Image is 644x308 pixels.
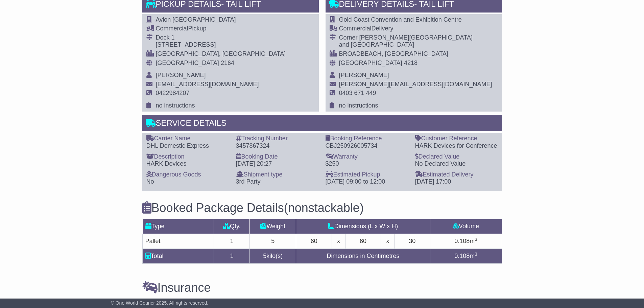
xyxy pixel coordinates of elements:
[326,142,408,150] div: CBJ250926005734
[236,160,319,168] div: [DATE] 20:27
[339,90,376,96] span: 0403 671 449
[146,135,229,142] div: Carrier Name
[326,135,408,142] div: Booking Reference
[475,252,477,257] sup: 3
[156,81,259,88] span: [EMAIL_ADDRESS][DOMAIN_NAME]
[430,219,502,234] td: Volume
[221,60,234,66] span: 2164
[415,160,498,168] div: No Declared Value
[250,234,296,248] td: 5
[339,41,492,49] div: and [GEOGRAPHIC_DATA]
[146,178,154,185] span: No
[250,219,296,234] td: Weight
[214,234,250,248] td: 1
[415,135,498,142] div: Customer Reference
[142,234,214,248] td: Pallet
[339,50,492,58] div: BROADBEACH, [GEOGRAPHIC_DATA]
[339,72,389,78] span: [PERSON_NAME]
[146,160,229,168] div: HARK Devices
[156,102,195,109] span: no instructions
[142,115,502,133] div: Service Details
[475,237,477,242] sup: 3
[415,153,498,161] div: Declared Value
[454,253,470,259] span: 0.108
[236,135,319,142] div: Tracking Number
[142,248,214,263] td: Total
[156,60,219,66] span: [GEOGRAPHIC_DATA]
[415,178,498,186] div: [DATE] 17:00
[430,234,502,248] td: m
[156,25,188,32] span: Commercial
[415,171,498,179] div: Estimated Delivery
[415,142,498,150] div: HARK Devices for Conference
[156,16,236,23] span: Avion [GEOGRAPHIC_DATA]
[146,171,229,179] div: Dangerous Goods
[156,41,286,49] div: [STREET_ADDRESS]
[326,171,408,179] div: Estimated Pickup
[381,234,394,248] td: x
[236,178,261,185] span: 3rd Party
[236,171,319,179] div: Shipment type
[156,90,190,96] span: 0422984207
[404,60,418,66] span: 4218
[345,234,381,248] td: 60
[339,60,402,66] span: [GEOGRAPHIC_DATA]
[339,102,378,109] span: no instructions
[142,219,214,234] td: Type
[326,153,408,161] div: Warranty
[339,25,372,32] span: Commercial
[214,219,250,234] td: Qty.
[156,50,286,58] div: [GEOGRAPHIC_DATA], [GEOGRAPHIC_DATA]
[339,25,492,32] div: Delivery
[146,153,229,161] div: Description
[236,153,319,161] div: Booking Date
[263,253,266,259] span: 5
[296,248,430,263] td: Dimensions in Centimetres
[156,72,206,78] span: [PERSON_NAME]
[142,201,502,215] h3: Booked Package Details
[142,281,502,294] h3: Insurance
[430,248,502,263] td: m
[339,34,492,42] div: Corner [PERSON_NAME][GEOGRAPHIC_DATA]
[339,81,492,88] span: [PERSON_NAME][EMAIL_ADDRESS][DOMAIN_NAME]
[146,142,229,150] div: DHL Domestic Express
[156,25,286,32] div: Pickup
[236,142,319,150] div: 3457867324
[394,234,430,248] td: 30
[214,248,250,263] td: 1
[332,234,345,248] td: x
[454,238,470,244] span: 0.108
[250,248,296,263] td: kilo(s)
[156,34,286,42] div: Dock 1
[339,16,462,23] span: Gold Coast Convention and Exhibition Centre
[284,201,364,215] span: (nonstackable)
[326,160,408,168] div: $250
[326,178,408,186] div: [DATE] 09:00 to 12:00
[111,300,209,306] span: © One World Courier 2025. All rights reserved.
[296,234,332,248] td: 60
[296,219,430,234] td: Dimensions (L x W x H)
